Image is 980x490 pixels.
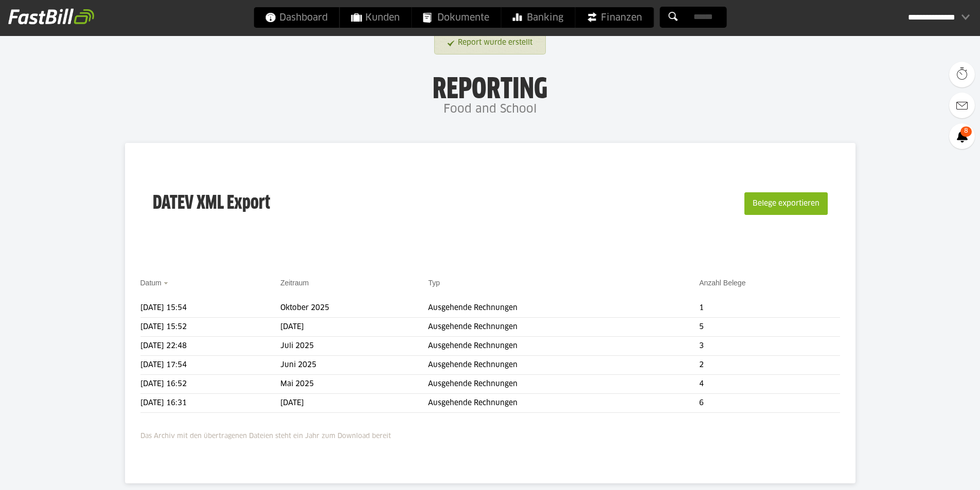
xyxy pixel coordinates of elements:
td: Ausgehende Rechnungen [428,356,699,375]
td: Mai 2025 [280,375,429,394]
a: Finanzen [575,7,653,28]
td: Juni 2025 [280,356,429,375]
span: Dokumente [423,7,489,28]
td: [DATE] 15:52 [140,318,280,337]
a: Typ [428,279,440,287]
td: [DATE] [280,318,429,337]
span: Dashboard [265,7,328,28]
td: Ausgehende Rechnungen [428,299,699,318]
span: Kunden [351,7,400,28]
td: 6 [699,394,840,413]
a: Dashboard [254,7,339,28]
img: sort_desc.gif [164,282,170,284]
td: [DATE] 22:48 [140,337,280,356]
a: Banking [501,7,575,28]
img: fastbill_logo_white.png [8,8,94,25]
td: 3 [699,337,840,356]
span: Banking [512,7,563,28]
h3: DATEV XML Export [153,171,270,237]
a: Report wurde erstellt [448,33,532,52]
h1: Reporting [103,72,877,99]
span: 8 [960,126,972,137]
td: Ausgehende Rechnungen [428,318,699,337]
a: Kunden [340,7,411,28]
button: Belege exportieren [744,192,828,215]
a: Anzahl Belege [699,279,745,287]
span: Finanzen [586,7,642,28]
td: 1 [699,299,840,318]
td: 5 [699,318,840,337]
td: Ausgehende Rechnungen [428,337,699,356]
a: 8 [949,123,975,149]
td: [DATE] 15:54 [140,299,280,318]
a: Zeitraum [280,279,309,287]
a: Dokumente [412,7,501,28]
td: [DATE] 16:52 [140,375,280,394]
td: Ausgehende Rechnungen [428,394,699,413]
td: [DATE] 17:54 [140,356,280,375]
td: Ausgehende Rechnungen [428,375,699,394]
td: [DATE] 16:31 [140,394,280,413]
td: Juli 2025 [280,337,429,356]
a: Datum [140,279,162,287]
td: Oktober 2025 [280,299,429,318]
td: 2 [699,356,840,375]
td: 4 [699,375,840,394]
td: [DATE] [280,394,429,413]
p: Das Archiv mit den übertragenen Dateien steht ein Jahr zum Download bereit [140,426,840,442]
